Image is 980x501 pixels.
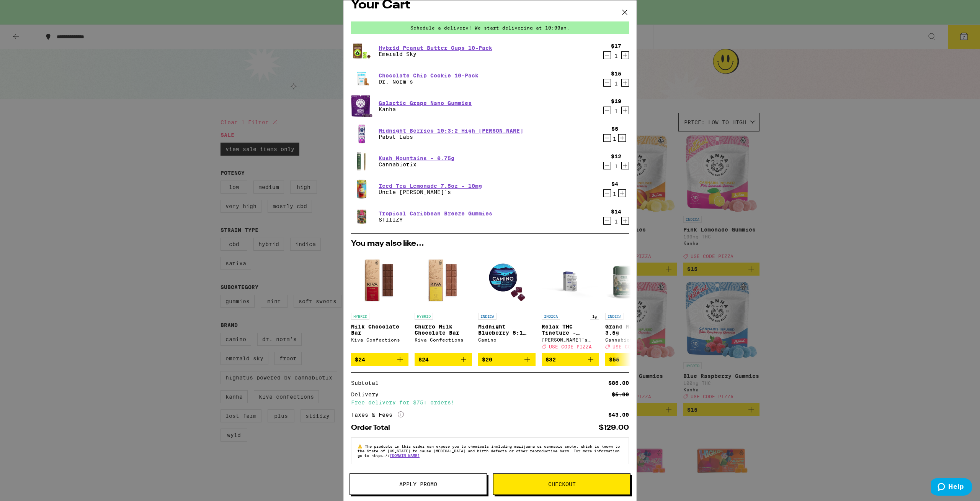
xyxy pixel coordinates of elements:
p: STIIIZY [379,217,492,223]
img: Mary's Medicinals - Relax THC Tincture - 1000mg [542,251,599,309]
img: STIIIZY - Tropical Caribbean Breeze Gummies [351,206,372,227]
p: INDICA [542,313,560,320]
div: Delivery [351,392,384,397]
a: [DOMAIN_NAME] [390,453,420,458]
a: Midnight Berries 10:3:2 High [PERSON_NAME] [379,128,523,134]
img: Uncle Arnie's - Iced Tea Lemonade 7.5oz - 10mg [351,178,372,200]
p: 1g [590,313,599,320]
a: Open page for Midnight Blueberry 5:1 Sleep Gummies from Camino [478,251,536,353]
span: The products in this order can expose you to chemicals including marijuana or cannabis smoke, whi... [358,444,620,458]
button: Decrement [603,217,611,225]
img: Cannabiotix - Grand Master - 3.5g [605,251,663,309]
a: Chocolate Chip Cookie 10-Pack [379,72,479,79]
div: $86.00 [608,380,629,386]
p: Uncle [PERSON_NAME]'s [379,189,482,195]
div: $14 [611,209,621,215]
img: Cannabiotix - Kush Mountains - 0.75g [351,151,372,172]
div: Schedule a delivery! We start delivering at 10:00am. [351,21,629,34]
div: 1 [611,218,621,225]
div: 1 [611,80,621,87]
p: Pabst Labs [379,134,523,140]
div: 1 [611,108,621,114]
div: Order Total [351,424,395,431]
p: Milk Chocolate Bar [351,324,408,336]
button: Add to bag [351,353,408,366]
img: Emerald Sky - Hybrid Peanut Butter Cups 10-Pack [351,40,372,62]
button: Increment [621,217,629,225]
div: Subtotal [351,380,384,386]
h2: You may also like... [351,240,629,248]
span: ⚠️ [358,444,365,448]
button: Apply Promo [350,473,487,495]
div: $12 [611,153,621,159]
div: $19 [611,98,621,104]
div: Free delivery for $75+ orders! [351,400,629,405]
p: Grand Master - 3.5g [605,324,663,336]
img: Pabst Labs - Midnight Berries 10:3:2 High Seltzer [351,123,372,145]
p: INDICA [478,313,497,320]
p: Relax THC Tincture - 1000mg [542,324,599,336]
button: Decrement [603,107,611,114]
div: 1 [611,191,618,197]
div: 1 [611,136,618,142]
a: Iced Tea Lemonade 7.5oz - 10mg [379,183,482,189]
p: INDICA [605,313,624,320]
button: Increment [621,79,629,87]
a: Open page for Grand Master - 3.5g from Cannabiotix [605,251,663,353]
button: Increment [621,107,629,114]
p: Kanha [379,106,472,112]
img: Dr. Norm's - Chocolate Chip Cookie 10-Pack [351,68,372,89]
img: Kiva Confections - Milk Chocolate Bar [351,251,408,309]
p: Churro Milk Chocolate Bar [415,324,472,336]
button: Decrement [603,51,611,59]
div: 1 [611,163,621,169]
div: $129.00 [599,424,629,431]
div: Camino [478,337,536,342]
div: Taxes & Fees [351,411,404,418]
button: Checkout [493,473,630,495]
button: Decrement [603,134,611,142]
button: Decrement [603,79,611,87]
div: $5 [611,126,618,132]
div: $17 [611,43,621,49]
a: Galactic Grape Nano Gummies [379,100,472,106]
p: Emerald Sky [379,51,492,57]
p: Midnight Blueberry 5:1 Sleep Gummies [478,324,536,336]
img: Kanha - Galactic Grape Nano Gummies [351,95,372,118]
span: $55 [609,356,619,363]
span: USE CODE PIZZA [549,344,592,349]
button: Increment [618,134,626,142]
p: HYBRID [415,313,433,320]
button: Decrement [603,189,611,197]
p: Dr. Norm's [379,79,479,85]
a: Open page for Churro Milk Chocolate Bar from Kiva Confections [415,251,472,353]
button: Decrement [603,162,611,169]
div: $5.00 [612,392,629,397]
p: Cannabiotix [379,161,454,168]
div: $43.00 [608,412,629,417]
a: Open page for Milk Chocolate Bar from Kiva Confections [351,251,408,353]
span: $20 [482,356,492,363]
a: Tropical Caribbean Breeze Gummies [379,210,492,217]
span: USE CODE PIZZA [612,344,655,349]
div: 1 [611,53,621,59]
button: Add to bag [415,353,472,366]
span: $32 [546,356,556,363]
img: Kiva Confections - Churro Milk Chocolate Bar [415,251,472,309]
button: Add to bag [478,353,536,366]
a: Hybrid Peanut Butter Cups 10-Pack [379,45,492,51]
span: Checkout [548,481,576,487]
span: Apply Promo [399,481,437,487]
span: $24 [418,356,429,363]
iframe: Opens a widget where you can find more information [931,478,972,497]
div: Cannabiotix [605,337,663,342]
div: Kiva Confections [415,337,472,342]
a: Kush Mountains - 0.75g [379,155,454,161]
button: Increment [618,189,626,197]
button: Increment [621,51,629,59]
button: Add to bag [542,353,599,366]
div: Kiva Confections [351,337,408,342]
div: $15 [611,71,621,77]
div: $4 [611,181,618,187]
